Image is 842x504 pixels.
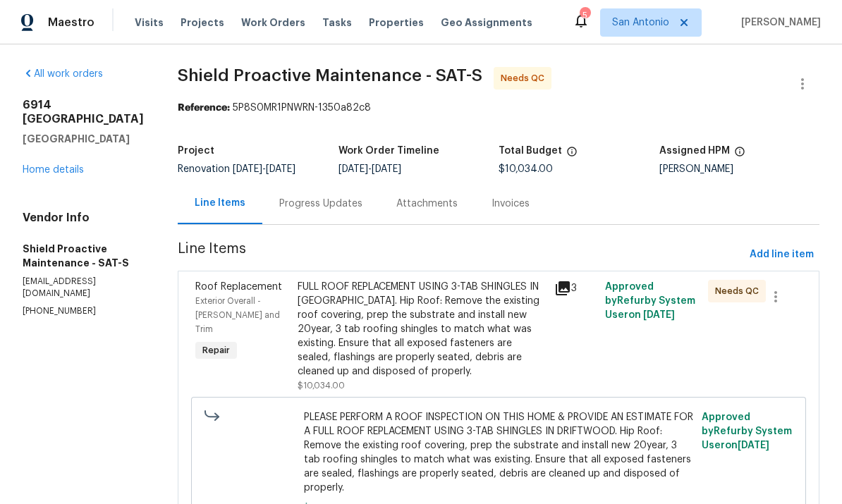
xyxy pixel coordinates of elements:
span: [DATE] [738,441,769,450]
span: Work Orders [241,16,305,30]
span: $10,034.00 [298,381,345,390]
span: Tasks [322,18,352,27]
span: [DATE] [372,164,401,174]
div: Progress Updates [279,197,362,211]
span: [DATE] [266,164,295,174]
span: Needs QC [501,71,550,85]
h5: Total Budget [499,146,562,156]
span: Maestro [48,16,94,30]
div: 3 [554,280,597,297]
span: San Antonio [612,16,669,30]
span: The total cost of line items that have been proposed by Opendoor. This sum includes line items th... [566,146,578,164]
span: $10,034.00 [499,164,553,174]
p: [PHONE_NUMBER] [23,305,144,317]
span: Projects [181,16,224,30]
span: Roof Replacement [195,282,282,292]
div: 5 [580,8,590,23]
span: - [233,164,295,174]
span: Visits [135,16,164,30]
span: Exterior Overall - [PERSON_NAME] and Trim [195,297,280,333]
span: Needs QC [715,284,764,298]
span: Geo Assignments [441,16,532,30]
span: Properties [369,16,424,30]
h4: Vendor Info [23,211,144,225]
div: [PERSON_NAME] [659,164,820,174]
div: Attachments [396,197,458,211]
div: Line Items [195,196,245,210]
h5: Project [178,146,214,156]
span: Shield Proactive Maintenance - SAT-S [178,67,482,84]
span: Repair [197,343,236,357]
div: 5P8S0MR1PNWRN-1350a82c8 [178,101,819,115]
span: [DATE] [233,164,262,174]
b: Reference: [178,103,230,113]
span: PLEASE PERFORM A ROOF INSPECTION ON THIS HOME & PROVIDE AN ESTIMATE FOR A FULL ROOF REPLACEMENT U... [304,410,693,495]
p: [EMAIL_ADDRESS][DOMAIN_NAME] [23,276,144,300]
h5: Shield Proactive Maintenance - SAT-S [23,242,144,270]
h2: 6914 [GEOGRAPHIC_DATA] [23,98,144,126]
h5: Work Order Timeline [338,146,439,156]
span: Line Items [178,242,744,268]
span: Add line item [750,246,814,264]
div: FULL ROOF REPLACEMENT USING 3-TAB SHINGLES IN [GEOGRAPHIC_DATA]. Hip Roof: Remove the existing ro... [298,280,545,379]
div: Invoices [492,197,530,211]
span: Renovation [178,164,295,174]
span: [DATE] [338,164,368,174]
h5: Assigned HPM [659,146,730,156]
h5: [GEOGRAPHIC_DATA] [23,132,144,146]
button: Add line item [744,242,819,268]
span: The hpm assigned to this work order. [734,146,745,164]
a: All work orders [23,69,103,79]
span: [PERSON_NAME] [736,16,821,30]
span: [DATE] [643,310,675,320]
span: - [338,164,401,174]
a: Home details [23,165,84,175]
span: Approved by Refurby System User on [702,412,792,450]
span: Approved by Refurby System User on [605,282,695,320]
